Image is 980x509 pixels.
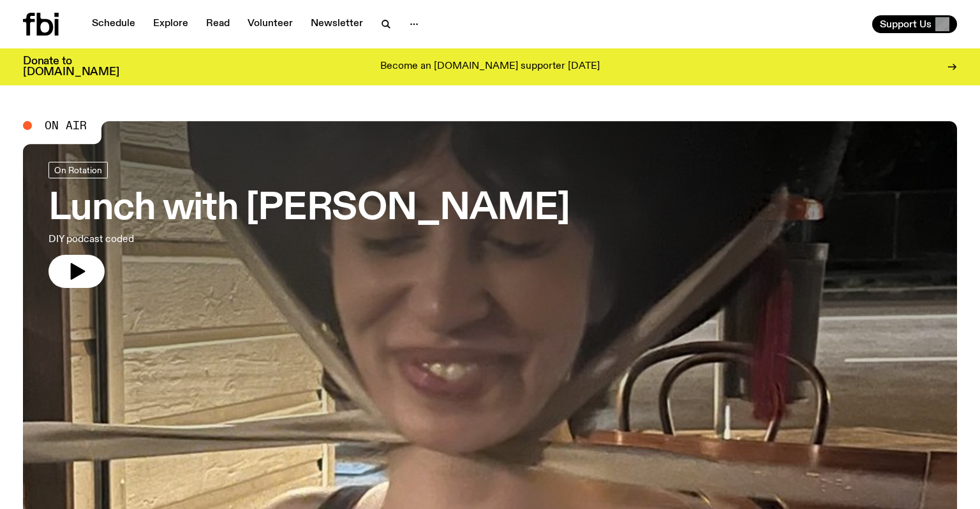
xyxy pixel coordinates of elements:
[880,18,932,30] span: Support Us
[48,191,570,227] h3: Lunch with [PERSON_NAME]
[303,15,371,33] a: Newsletter
[380,61,600,73] p: Become an [DOMAIN_NAME] supporter [DATE]
[84,15,143,33] a: Schedule
[48,162,570,288] a: Lunch with [PERSON_NAME]DIY podcast coded
[54,165,102,175] span: On Rotation
[48,232,375,247] p: DIY podcast coded
[48,162,108,178] a: On Rotation
[45,120,87,131] span: On Air
[240,15,301,33] a: Volunteer
[872,15,957,33] button: Support Us
[23,56,119,78] h3: Donate to [DOMAIN_NAME]
[145,15,196,33] a: Explore
[198,15,237,33] a: Read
